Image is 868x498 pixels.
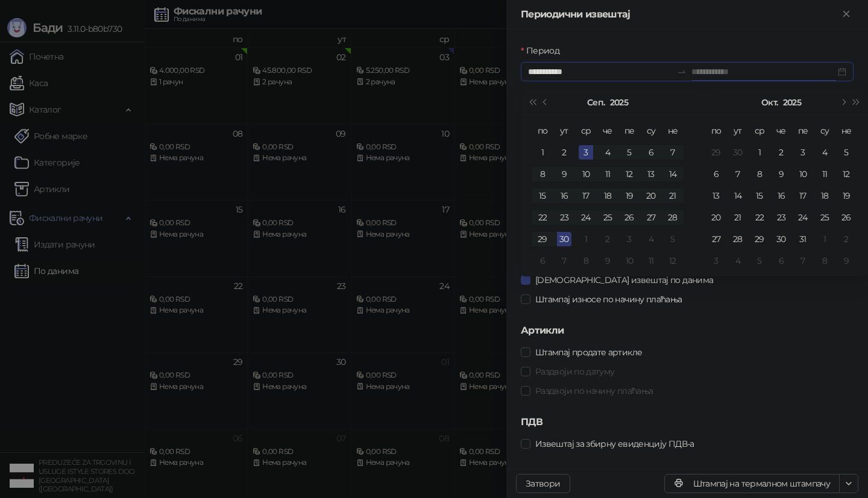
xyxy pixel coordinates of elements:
div: 23 [774,210,788,225]
div: 12 [665,254,680,268]
td: 2025-10-12 [662,250,684,272]
div: 16 [557,188,571,203]
td: 2025-10-15 [749,185,770,207]
td: 2025-09-11 [597,163,618,185]
div: 2 [600,232,615,246]
div: 6 [535,254,550,268]
td: 2025-10-03 [618,228,640,250]
div: 13 [644,167,658,181]
th: ут [727,120,749,142]
td: 2025-09-06 [640,142,662,163]
td: 2025-10-28 [727,228,749,250]
td: 2025-10-04 [814,142,835,163]
td: 2025-10-07 [727,163,749,185]
div: 1 [752,145,767,160]
div: 28 [665,210,680,225]
td: 2025-10-06 [532,250,553,272]
div: 5 [752,254,767,268]
td: 2025-11-09 [835,250,857,272]
td: 2025-10-24 [792,207,814,228]
div: 5 [665,232,680,246]
td: 2025-10-16 [770,185,792,207]
button: Close [839,7,854,22]
th: ут [553,120,575,142]
div: 7 [796,254,810,268]
td: 2025-09-29 [532,228,553,250]
td: 2025-10-18 [814,185,835,207]
td: 2025-09-05 [618,142,640,163]
td: 2025-10-05 [835,142,857,163]
td: 2025-10-11 [814,163,835,185]
th: по [705,120,727,142]
td: 2025-09-20 [640,185,662,207]
div: 10 [796,167,810,181]
td: 2025-09-02 [553,142,575,163]
th: не [662,120,684,142]
td: 2025-10-04 [640,228,662,250]
div: 23 [557,210,571,225]
div: 17 [579,188,593,203]
td: 2025-11-08 [814,250,835,272]
td: 2025-10-30 [770,228,792,250]
td: 2025-09-17 [575,185,597,207]
div: 6 [709,167,723,181]
span: Раздвоји по датуму [530,365,619,378]
div: 18 [600,188,615,203]
button: Затвори [516,474,570,493]
td: 2025-10-07 [553,250,575,272]
div: 24 [579,210,593,225]
td: 2025-10-03 [792,142,814,163]
div: 11 [817,167,832,181]
td: 2025-10-22 [749,207,770,228]
div: 26 [622,210,637,225]
td: 2025-09-10 [575,163,597,185]
div: 18 [817,188,832,203]
td: 2025-10-06 [705,163,727,185]
td: 2025-09-14 [662,163,684,185]
td: 2025-11-04 [727,250,749,272]
td: 2025-10-20 [705,207,727,228]
td: 2025-11-02 [835,228,857,250]
div: 9 [839,254,854,268]
div: 4 [600,145,615,160]
th: су [814,120,835,142]
button: Изабери месец [761,90,778,114]
div: 6 [644,145,658,160]
td: 2025-09-08 [532,163,553,185]
span: Штампај продате артикле [530,346,647,359]
div: 22 [752,210,767,225]
div: 30 [731,145,745,160]
td: 2025-11-06 [770,250,792,272]
div: 9 [600,254,615,268]
label: Период [521,44,567,57]
td: 2025-10-27 [705,228,727,250]
div: 22 [535,210,550,225]
span: to [677,67,687,76]
div: 7 [665,145,680,160]
td: 2025-10-05 [662,228,684,250]
td: 2025-09-09 [553,163,575,185]
td: 2025-10-01 [575,228,597,250]
span: swap-right [677,67,687,76]
h5: ПДВ [521,415,854,429]
td: 2025-10-08 [575,250,597,272]
th: пе [618,120,640,142]
div: 17 [796,188,810,203]
td: 2025-09-19 [618,185,640,207]
div: 11 [644,254,658,268]
div: 4 [817,145,832,160]
td: 2025-10-19 [835,185,857,207]
td: 2025-10-25 [814,207,835,228]
td: 2025-09-28 [662,207,684,228]
div: 1 [817,232,832,246]
div: Периодични извештај [521,7,839,22]
div: 24 [796,210,810,225]
span: Штампај износе по начину плаћања [530,293,687,306]
div: 12 [622,167,637,181]
td: 2025-09-16 [553,185,575,207]
td: 2025-09-30 [553,228,575,250]
td: 2025-10-01 [749,142,770,163]
div: 10 [579,167,593,181]
td: 2025-09-04 [597,142,618,163]
td: 2025-11-03 [705,250,727,272]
